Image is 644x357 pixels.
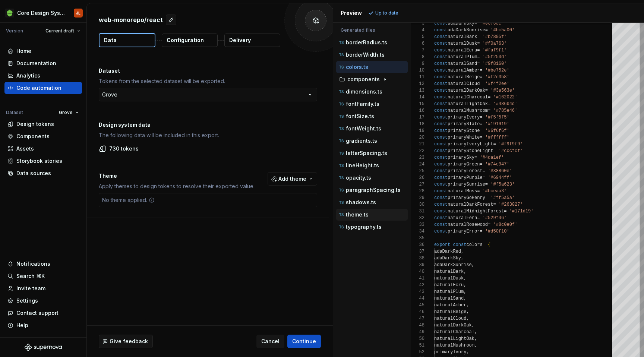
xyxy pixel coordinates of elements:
button: Contact support [4,307,82,319]
div: 32 [411,215,424,221]
div: 30 [411,201,424,208]
span: const [434,54,448,60]
p: theme.ts [346,212,369,218]
div: 14 [411,94,424,101]
span: '#6f6f6f' [485,128,509,133]
div: Design tokens [16,120,54,128]
span: naturalCharcoal [448,95,488,100]
span: '#785e46' [493,108,517,113]
p: components [347,76,380,82]
button: Grove [56,107,82,118]
div: No theme applied. [99,193,158,207]
div: Settings [16,297,38,304]
div: 13 [411,87,424,94]
span: primarySky [448,155,474,160]
a: Invite team [4,282,82,294]
span: = [504,209,506,214]
div: Search ⌘K [16,272,45,280]
span: naturalCharcoal [434,329,474,335]
div: Notifications [16,260,50,268]
span: const [434,101,448,107]
span: primaryStone [448,128,480,133]
span: naturalDarkOak [448,88,485,93]
span: const [434,155,448,160]
span: , [461,249,464,254]
span: naturalBark [434,269,464,274]
div: 42 [411,282,424,288]
span: '#bceaa3' [482,189,506,194]
span: = [480,162,482,167]
a: Analytics [4,70,82,82]
span: '#171d19' [509,209,533,214]
span: primaryWhite [448,135,480,140]
span: Add theme [278,175,306,183]
button: letterSpacing.ts [336,149,408,157]
div: 49 [411,329,424,335]
div: 8 [411,54,424,60]
span: = [480,81,482,86]
span: naturalDusk [448,41,477,46]
span: adaDarkSunrise [448,28,485,33]
p: The following data will be included in this export. [99,132,317,139]
div: 5 [411,34,424,40]
div: 37 [411,248,424,255]
span: naturalCloud [448,81,480,86]
div: 29 [411,195,424,201]
p: dimensions.ts [346,89,382,95]
span: const [434,202,448,207]
span: const [434,162,448,167]
div: 16 [411,107,424,114]
span: primarySlate [448,121,480,127]
div: 40 [411,268,424,275]
div: Home [16,47,31,55]
a: Settings [4,295,82,307]
a: Documentation [4,57,82,69]
span: '#162022' [493,95,517,100]
span: , [466,316,469,321]
span: const [434,95,448,100]
span: '#6944ff' [488,175,512,180]
span: const [434,142,448,147]
span: naturalAmber [434,303,466,308]
span: '#529f46' [482,215,506,221]
p: fontSize.ts [346,113,374,119]
span: = [485,195,487,200]
p: web-monorepo/react [99,15,163,24]
span: Give feedback [110,338,148,345]
button: Notifications [4,258,82,270]
span: Current draft [45,28,74,34]
span: naturalEcru [448,48,477,53]
span: = [482,242,485,247]
span: = [480,121,482,127]
button: Configuration [162,34,218,47]
div: 39 [411,262,424,268]
span: , [464,269,466,274]
span: const [453,242,466,247]
button: shadows.ts [336,198,408,206]
span: = [477,48,480,53]
p: Apply themes to design tokens to resolve their exported value. [99,183,255,190]
span: , [464,282,466,288]
span: const [434,195,448,200]
p: paragraphSpacing.ts [346,187,401,193]
span: const [434,115,448,120]
button: dimensions.ts [336,88,408,96]
span: = [493,142,496,147]
div: Version [6,28,23,34]
span: , [464,276,466,281]
span: primaryPurple [448,175,483,180]
button: Continue [287,335,321,348]
span: = [485,182,487,187]
span: const [434,229,448,234]
span: naturalEcru [434,282,464,288]
div: Data sources [16,170,51,177]
span: = [477,189,480,194]
span: = [480,135,482,140]
div: Components [16,133,50,140]
button: Core Design SystemJL [1,5,85,21]
span: = [480,128,482,133]
a: Design tokens [4,118,82,130]
span: const [434,81,448,86]
span: const [434,61,448,66]
span: '#5f253d' [482,54,506,60]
